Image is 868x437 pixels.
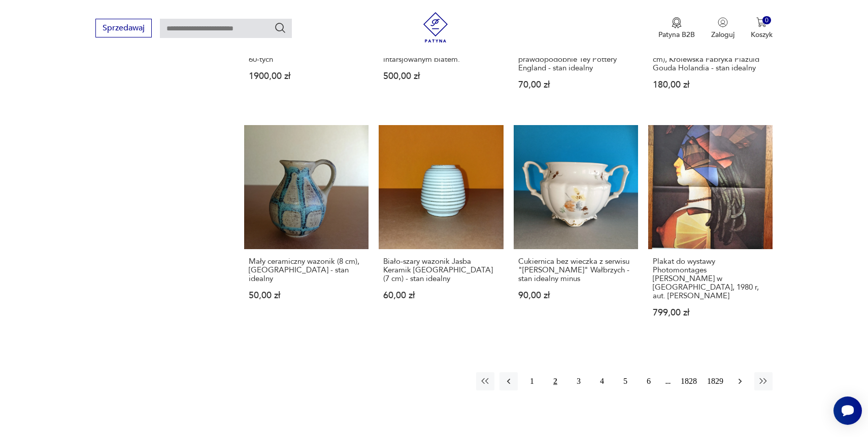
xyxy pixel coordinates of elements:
p: 90,00 zł [518,291,633,300]
h3: Cukiernica bez wieczka z serwisu "[PERSON_NAME]" Wałbrzych - stan idealny minus [518,257,633,283]
p: 50,00 zł [249,291,364,300]
h3: RZADKI Ceramiczny wazonik (9 cm), Królewska Fabryka Plazuid Gouda Holandia - stan idealny [653,47,768,72]
h3: Stolik kawowy okrągły z intarsjowanym blatem. [383,47,498,64]
h3: Sekretarzyk duński tekowy z lat 60-tych [249,47,364,64]
h3: Plakat do wystawy Photomontages [PERSON_NAME] w [GEOGRAPHIC_DATA], 1980 r, aut. [PERSON_NAME] [653,257,768,300]
p: 70,00 zł [518,81,633,89]
a: Ikona medaluPatyna B2B [658,17,695,39]
a: Cukiernica bez wieczka z serwisu "Maria Teresa" Wałbrzych - stan idealny minusCukiernica bez wiec... [514,125,638,337]
img: Ikona medalu [672,17,682,28]
button: 1829 [705,372,726,390]
h3: Mały ceramiczny wazonik (8 cm), [GEOGRAPHIC_DATA] - stan idealny [249,257,364,283]
p: 799,00 zł [653,308,768,317]
h3: Biało-szary wazonik Jasba Keramik [GEOGRAPHIC_DATA] (7 cm) - stan idealny [383,257,498,283]
p: 60,00 zł [383,291,498,300]
p: 500,00 zł [383,72,498,81]
button: Szukaj [274,22,286,34]
button: 1 [523,372,541,390]
button: 2 [546,372,564,390]
p: Patyna B2B [658,30,695,39]
img: Patyna - sklep z meblami i dekoracjami vintage [420,12,451,43]
div: 0 [762,16,771,25]
p: Zaloguj [711,30,735,39]
button: Zaloguj [711,17,735,39]
button: 3 [570,372,588,390]
img: Ikonka użytkownika [718,17,728,27]
a: Mały ceramiczny wazonik (8 cm), Germany - stan idealnyMały ceramiczny wazonik (8 cm), [GEOGRAPHIC... [244,125,369,337]
p: 1900,00 zł [249,72,364,81]
iframe: Smartsupp widget button [833,396,862,425]
p: 180,00 zł [653,81,768,89]
button: 5 [616,372,635,390]
h3: Miniaturka domu z ceramiki, prawdopodobnie Tey Pottery England - stan idealny [518,47,633,72]
a: Biało-szary wazonik Jasba Keramik Germany (7 cm) - stan idealnyBiało-szary wazonik Jasba Keramik ... [379,125,503,337]
a: Sprzedawaj [95,25,152,32]
p: Koszyk [751,30,773,39]
button: Patyna B2B [658,17,695,39]
button: 4 [593,372,611,390]
button: 0Koszyk [751,17,773,39]
button: 6 [640,372,658,390]
button: 1828 [678,372,699,390]
img: Ikona koszyka [756,17,766,27]
a: Plakat do wystawy Photomontages Roman Cieślewicz w Maison de la culture de Grenoble, 1980 r, aut.... [648,125,773,337]
button: Sprzedawaj [95,19,152,37]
